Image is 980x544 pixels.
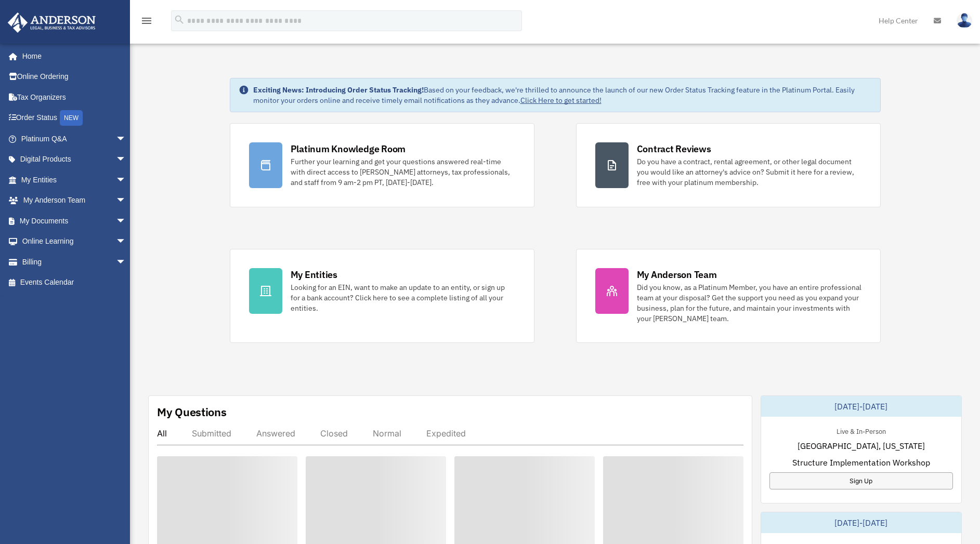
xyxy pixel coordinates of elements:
a: Online Ordering [7,67,142,87]
a: Digital Productsarrow_drop_down [7,149,142,170]
div: Based on your feedback, we're thrilled to announce the launch of our new Order Status Tracking fe... [253,85,872,105]
a: My Anderson Teamarrow_drop_down [7,190,142,211]
strong: Exciting News: Introducing Order Status Tracking! [253,85,424,95]
div: [DATE]-[DATE] [761,512,961,533]
a: Events Calendar [7,272,142,293]
a: Click Here to get started! [520,96,602,105]
span: arrow_drop_down [116,149,137,170]
div: Closed [320,428,348,439]
div: My Entities [291,268,337,281]
div: Normal [373,428,401,439]
i: menu [140,15,153,27]
a: Contract Reviews Do you have a contract, rental agreement, or other legal document you would like... [576,123,881,207]
img: User Pic [957,13,972,28]
div: Platinum Knowledge Room [291,142,406,155]
a: Platinum Knowledge Room Further your learning and get your questions answered real-time with dire... [230,123,534,207]
div: My Anderson Team [637,268,717,281]
a: My Entitiesarrow_drop_down [7,169,142,190]
div: Expedited [426,428,466,439]
img: Anderson Advisors Platinum Portal [5,12,99,33]
span: [GEOGRAPHIC_DATA], [US_STATE] [798,440,925,452]
a: My Anderson Team Did you know, as a Platinum Member, you have an entire professional team at your... [576,249,881,343]
a: My Entities Looking for an EIN, want to make an update to an entity, or sign up for a bank accoun... [230,249,534,343]
a: Tax Organizers [7,87,142,108]
div: Live & In-Person [828,425,894,436]
div: My Questions [157,404,227,420]
div: NEW [60,110,83,126]
div: Further your learning and get your questions answered real-time with direct access to [PERSON_NAM... [291,156,515,188]
div: Do you have a contract, rental agreement, or other legal document you would like an attorney's ad... [637,156,861,188]
i: search [174,14,185,25]
span: arrow_drop_down [116,190,137,211]
a: Home [7,46,137,67]
a: Order StatusNEW [7,108,142,129]
a: Billingarrow_drop_down [7,251,142,272]
span: arrow_drop_down [116,251,137,273]
div: Submitted [192,428,231,439]
div: [DATE]-[DATE] [761,396,961,417]
span: Structure Implementation Workshop [792,456,930,469]
a: Sign Up [769,472,953,489]
a: Online Learningarrow_drop_down [7,231,142,252]
div: Did you know, as a Platinum Member, you have an entire professional team at your disposal? Get th... [637,282,861,324]
span: arrow_drop_down [116,210,137,232]
a: My Documentsarrow_drop_down [7,210,142,231]
div: All [157,428,167,439]
a: menu [140,18,153,27]
div: Looking for an EIN, want to make an update to an entity, or sign up for a bank account? Click her... [291,282,515,313]
span: arrow_drop_down [116,128,137,150]
div: Contract Reviews [637,142,711,155]
span: arrow_drop_down [116,231,137,253]
span: arrow_drop_down [116,169,137,191]
div: Answered [256,428,295,439]
a: Platinum Q&Aarrow_drop_down [7,128,142,149]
